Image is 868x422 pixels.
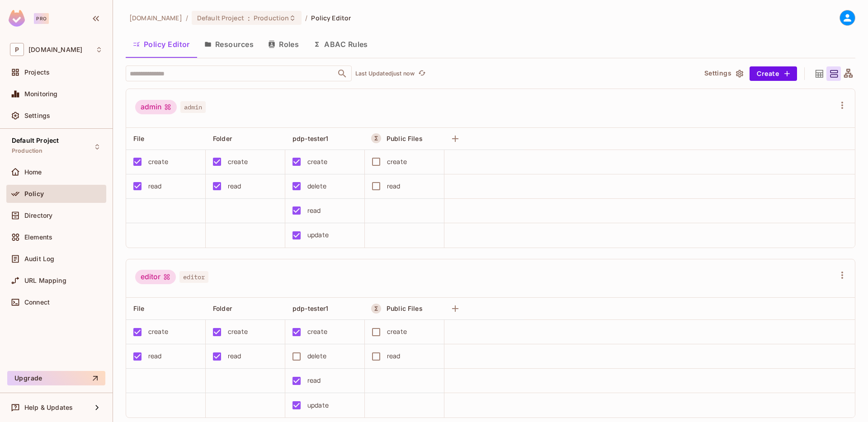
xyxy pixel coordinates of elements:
button: A Resource Set is a dynamically conditioned resource, defined by real-time criteria. [371,304,381,314]
span: Policy [24,190,44,197]
span: Folder [213,135,232,142]
div: create [148,327,168,337]
div: read [228,181,241,191]
div: create [228,157,248,167]
span: : [247,14,250,22]
span: Production [254,14,289,22]
span: Directory [24,212,52,219]
li: / [305,14,307,22]
div: delete [307,181,326,191]
span: Public Files [387,135,423,142]
li: / [186,14,188,22]
span: Home [24,169,42,176]
div: create [228,327,248,337]
span: URL Mapping [24,277,66,284]
span: Production [12,147,43,155]
div: create [387,157,407,167]
button: Settings [701,66,746,81]
div: create [307,157,327,167]
span: File [133,135,145,142]
span: pdp-tester1 [292,135,329,142]
div: read [387,181,401,191]
span: Audit Log [24,255,54,263]
span: pdp-tester1 [292,305,329,312]
button: Upgrade [7,371,105,385]
button: refresh [416,68,427,79]
span: Policy Editor [311,14,351,22]
div: editor [135,270,176,284]
button: Roles [261,33,306,56]
span: Public Files [387,305,423,312]
div: create [307,327,327,337]
div: admin [135,100,177,114]
div: read [148,351,162,361]
div: delete [307,351,326,361]
div: update [307,400,329,410]
span: Connect [24,299,50,306]
span: editor [179,271,208,283]
span: P [10,43,24,56]
div: read [307,206,321,216]
img: SReyMgAAAABJRU5ErkJggg== [9,10,25,27]
div: read [228,351,241,361]
button: Create [750,66,797,81]
span: Elements [24,234,52,241]
div: read [307,375,321,385]
span: Default Project [12,137,59,144]
span: Settings [24,112,50,119]
div: create [387,327,407,337]
span: refresh [418,69,426,78]
p: Last Updated just now [355,70,415,77]
button: ABAC Rules [306,33,375,56]
span: Default Project [197,14,244,22]
span: Monitoring [24,90,58,98]
div: create [148,157,168,167]
button: Policy Editor [126,33,197,56]
span: the active workspace [129,14,182,22]
button: A Resource Set is a dynamically conditioned resource, defined by real-time criteria. [371,133,381,143]
span: Help & Updates [24,404,73,411]
span: Workspace: permit.io [28,46,82,53]
div: update [307,230,329,240]
div: Pro [34,13,49,24]
div: read [387,351,401,361]
div: read [148,181,162,191]
span: Folder [213,305,232,312]
span: Projects [24,69,50,76]
button: Resources [197,33,261,56]
span: Click to refresh data [415,68,427,79]
span: File [133,305,145,312]
button: Open [336,67,349,80]
span: admin [180,101,206,113]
